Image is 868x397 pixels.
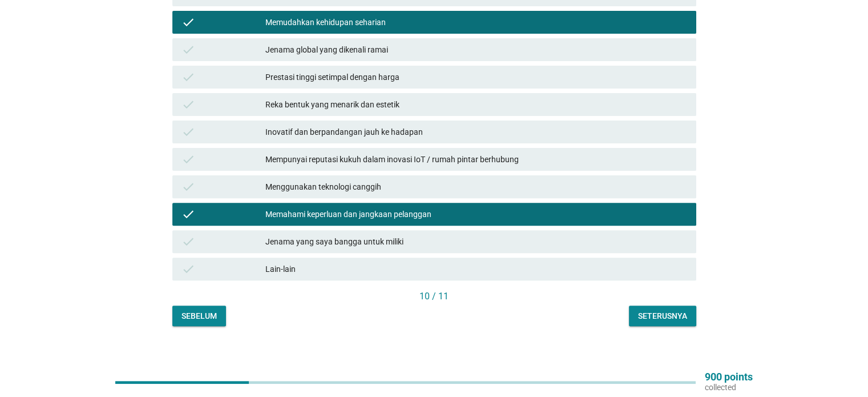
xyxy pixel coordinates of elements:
i: check [181,43,195,57]
div: Reka bentuk yang menarik dan estetik [265,98,687,111]
div: Memahami keperluan dan jangkaan pelanggan [265,207,687,221]
div: Prestasi tinggi setimpal dengan harga [265,70,687,84]
div: Jenama yang saya bangga untuk miliki [265,235,687,248]
i: check [181,125,195,139]
div: Memudahkan kehidupan seharian [265,15,687,29]
div: Seterusnya [638,310,687,322]
button: Sebelum [172,306,226,326]
div: Lain-lain [265,262,687,276]
div: Jenama global yang dikenali ramai [265,43,687,57]
div: Sebelum [181,310,217,322]
i: check [181,98,195,111]
i: check [181,153,195,166]
i: check [181,235,195,248]
p: collected [705,382,753,392]
p: 900 points [705,372,753,382]
div: Inovatif dan berpandangan jauh ke hadapan [265,125,687,139]
i: check [181,180,195,194]
div: Mempunyai reputasi kukuh dalam inovasi IoT / rumah pintar berhubung [265,153,687,166]
i: check [181,207,195,221]
div: 10 / 11 [172,290,696,303]
i: check [181,262,195,276]
i: check [181,15,195,29]
button: Seterusnya [629,306,696,326]
div: Menggunakan teknologi canggih [265,180,687,194]
i: check [181,70,195,84]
